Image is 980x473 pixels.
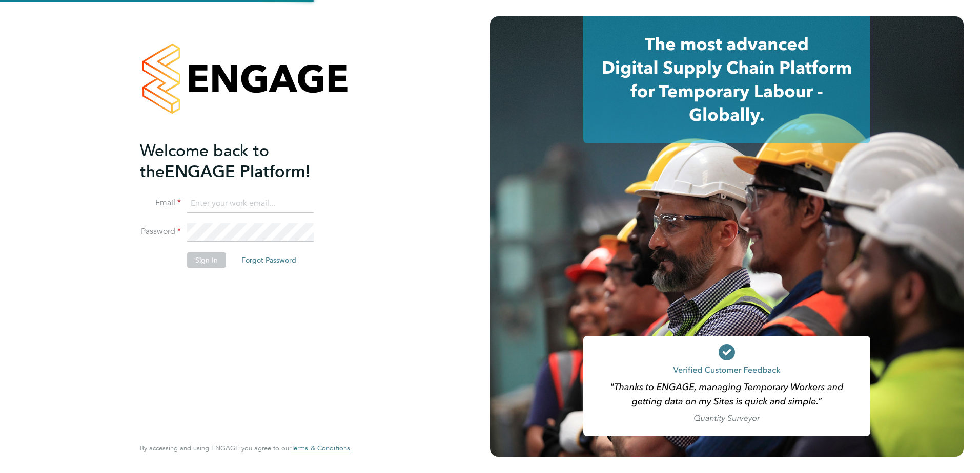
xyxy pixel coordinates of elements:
span: Welcome back to the [140,141,269,182]
a: Terms & Conditions [291,444,350,453]
span: By accessing and using ENGAGE you agree to our [140,444,350,453]
label: Password [140,226,181,237]
button: Sign In [187,252,226,268]
h2: ENGAGE Platform! [140,140,340,182]
label: Email [140,198,181,208]
button: Forgot Password [233,252,304,268]
input: Enter your work email... [187,195,314,213]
